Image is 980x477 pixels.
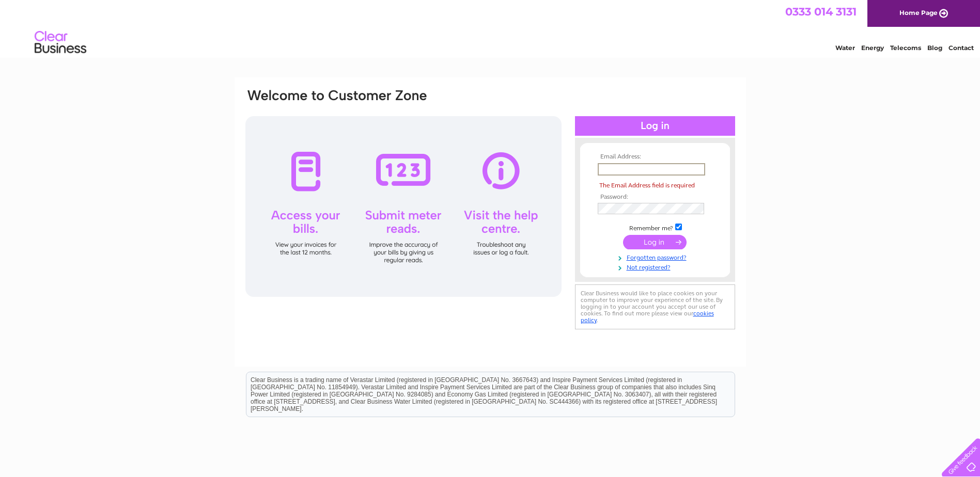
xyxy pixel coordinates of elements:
img: logo.png [34,27,87,58]
a: Telecoms [890,44,921,52]
td: Remember me? [595,222,715,232]
a: Energy [861,44,884,52]
a: Water [835,44,855,52]
th: Password: [595,194,715,201]
a: Blog [927,44,942,52]
th: Email Address: [595,153,715,161]
div: Clear Business is a trading name of Verastar Limited (registered in [GEOGRAPHIC_DATA] No. 3667643... [246,6,735,50]
a: Not registered? [598,262,715,272]
span: The Email Address field is required [599,182,695,189]
input: Submit [623,235,687,249]
a: Forgotten password? [598,252,715,262]
a: 0333 014 3131 [785,5,857,18]
a: Contact [948,44,974,52]
div: Clear Business would like to place cookies on your computer to improve your experience of the sit... [575,284,735,329]
a: cookies policy [581,310,714,324]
